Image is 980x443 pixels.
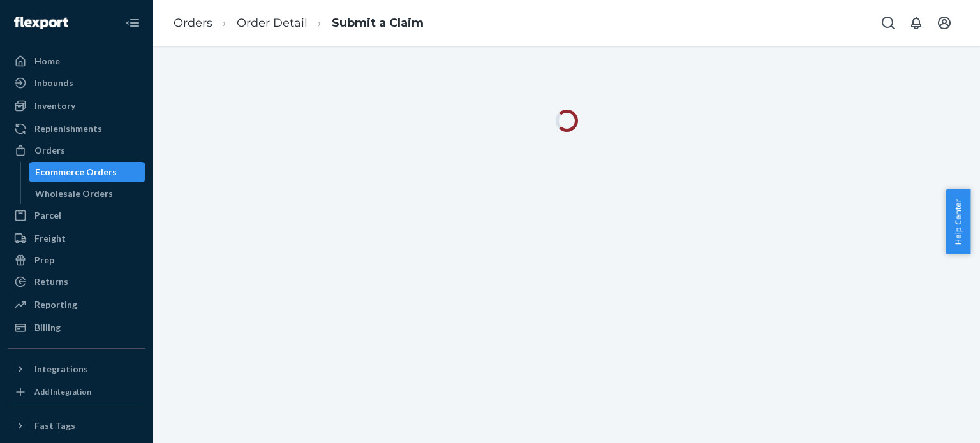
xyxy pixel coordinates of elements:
div: Prep [34,254,54,266]
ol: breadcrumbs [163,4,434,42]
button: Open Search Box [875,10,901,36]
button: Help Center [946,189,970,254]
a: Order Detail [237,16,308,30]
div: Add Integration [34,386,91,397]
a: Orders [174,16,212,30]
a: Add Integration [8,384,145,400]
div: Billing [34,321,61,334]
a: Freight [8,228,145,249]
a: Wholesale Orders [29,184,146,204]
div: Inbounds [34,76,73,89]
div: Reporting [34,298,77,311]
div: Parcel [34,209,61,222]
a: Parcel [8,205,145,226]
div: Integrations [34,363,88,375]
a: Home [8,51,145,71]
button: Open notifications [903,10,929,36]
div: Orders [34,144,65,157]
a: Reporting [8,294,145,315]
a: Submit a Claim [332,16,424,30]
button: Close Navigation [120,10,145,36]
a: Returns [8,272,145,292]
div: Replenishments [34,122,102,135]
a: Prep [8,250,145,270]
button: Fast Tags [8,416,145,436]
div: Returns [34,275,68,288]
a: Billing [8,317,145,338]
div: Home [34,55,60,68]
div: Wholesale Orders [35,187,113,200]
div: Ecommerce Orders [35,166,117,178]
a: Replenishments [8,119,145,139]
a: Inventory [8,96,145,116]
button: Open account menu [932,10,957,36]
div: Freight [34,232,66,245]
button: Integrations [8,359,145,379]
a: Ecommerce Orders [29,162,146,182]
div: Fast Tags [34,419,75,432]
img: Flexport logo [14,17,68,29]
a: Inbounds [8,73,145,93]
div: Inventory [34,99,75,112]
a: Orders [8,140,145,161]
